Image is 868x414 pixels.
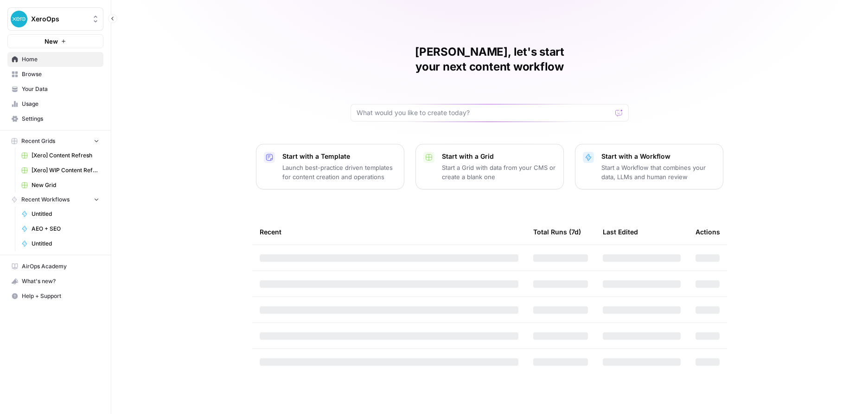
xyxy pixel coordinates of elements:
span: Recent Grids [21,137,55,145]
a: Settings [7,111,103,126]
a: Home [7,52,103,67]
img: XeroOps Logo [11,11,27,27]
a: Usage [7,97,103,111]
span: Untitled [32,239,99,248]
input: What would you like to create today? [357,108,612,117]
a: Browse [7,67,103,82]
span: Recent Workflows [21,195,70,204]
div: Last Edited [603,219,638,245]
div: Recent [260,219,518,245]
span: XeroOps [31,14,87,24]
a: [Xero] Content Refresh [17,148,103,163]
span: AirOps Academy [22,262,99,271]
p: Start with a Template [282,152,396,161]
p: Start with a Workflow [601,152,715,161]
span: [Xero] WIP Content Refresh [32,166,99,175]
button: What's new? [7,274,103,289]
button: Recent Workflows [7,193,103,207]
span: Usage [22,100,99,108]
button: Start with a GridStart a Grid with data from your CMS or create a blank one [415,144,564,189]
a: Untitled [17,207,103,221]
span: [Xero] Content Refresh [32,151,99,160]
span: Untitled [32,210,99,218]
span: Home [22,55,99,64]
h1: [PERSON_NAME], let's start your next content workflow [351,45,629,74]
span: New [45,37,58,46]
span: Help + Support [22,292,99,300]
button: Start with a WorkflowStart a Workflow that combines your data, LLMs and human review [575,144,723,189]
button: Recent Grids [7,134,103,148]
a: AEO + SEO [17,221,103,236]
a: New Grid [17,178,103,193]
span: Settings [22,115,99,123]
a: Your Data [7,82,103,97]
p: Launch best-practice driven templates for content creation and operations [282,163,396,181]
div: Actions [696,219,720,245]
a: Untitled [17,236,103,251]
button: Help + Support [7,289,103,304]
p: Start a Workflow that combines your data, LLMs and human review [601,163,715,181]
a: AirOps Academy [7,259,103,274]
a: [Xero] WIP Content Refresh [17,163,103,178]
button: New [7,34,103,48]
div: Total Runs (7d) [533,219,581,245]
button: Start with a TemplateLaunch best-practice driven templates for content creation and operations [256,144,404,189]
p: Start with a Grid [442,152,556,161]
button: Workspace: XeroOps [7,7,103,31]
p: Start a Grid with data from your CMS or create a blank one [442,163,556,181]
span: Your Data [22,85,99,93]
span: Browse [22,70,99,78]
span: New Grid [32,181,99,189]
div: What's new? [8,274,103,288]
span: AEO + SEO [32,225,99,233]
